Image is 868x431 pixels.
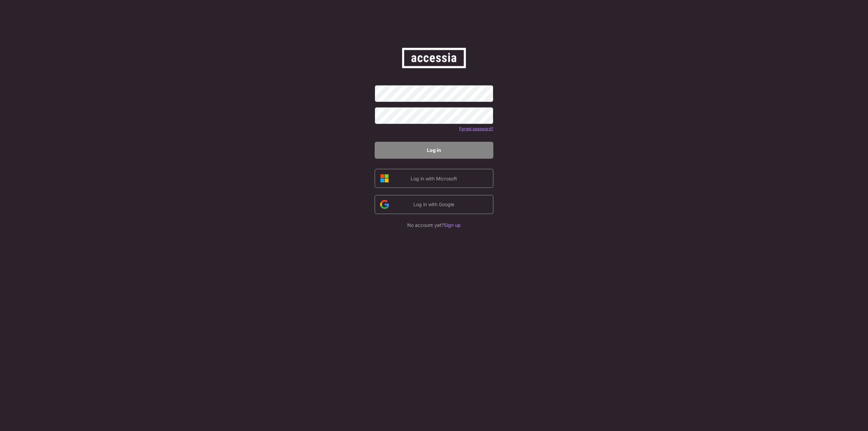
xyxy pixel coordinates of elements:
div: Log in with Google [405,201,462,208]
div: Forgot password? [457,126,493,132]
button: Log in [375,142,493,159]
div: Log in with Microsoft [405,175,462,182]
div: No account yet? [375,221,493,229]
font: Sign up [444,222,461,228]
